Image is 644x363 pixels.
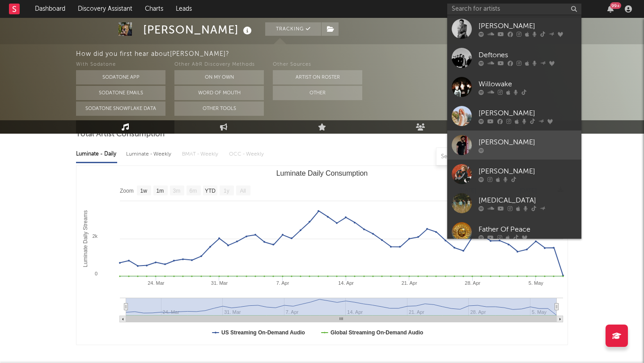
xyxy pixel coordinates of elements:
span: Total Artist Consumption [76,129,165,140]
text: 0 [95,271,97,276]
div: [PERSON_NAME] [479,21,577,31]
text: Global Streaming On-Demand Audio [330,329,424,336]
a: Father Of Peace [447,218,581,247]
text: Luminate Daily Streams [82,210,89,267]
text: 21. Apr [402,280,417,286]
a: [PERSON_NAME] [447,101,581,131]
text: YTD [205,188,216,194]
div: [PERSON_NAME] [479,166,577,177]
input: Search for artists [447,4,581,15]
div: [MEDICAL_DATA] [479,195,577,206]
text: 1m [157,188,164,194]
text: Luminate Daily Consumption [276,169,368,177]
text: All [240,188,246,194]
text: 2k [92,233,97,239]
button: Sodatone App [76,70,165,84]
text: 14. Apr [338,280,354,286]
button: On My Own [174,70,264,84]
div: [PERSON_NAME] [479,108,577,118]
a: Willowake [447,72,581,101]
text: 6m [190,188,197,194]
a: [PERSON_NAME] [447,131,581,160]
a: [MEDICAL_DATA] [447,189,581,218]
div: How did you first hear about [PERSON_NAME] ? [76,49,644,59]
text: 24. Mar [148,280,165,286]
a: [PERSON_NAME] [447,14,581,43]
div: Deftones [479,50,577,60]
text: US Streaming On-Demand Audio [221,329,305,336]
button: Artist on Roster [273,70,362,84]
div: 99 + [610,2,621,9]
text: 1y [224,188,229,194]
div: [PERSON_NAME] [143,22,254,37]
div: Willowake [479,79,577,89]
a: Deftones [447,43,581,72]
text: 5. May [529,280,544,286]
div: With Sodatone [76,59,165,70]
button: Sodatone Snowflake Data [76,101,165,116]
div: [PERSON_NAME] [479,137,577,148]
button: Word Of Mouth [174,86,264,100]
text: 31. Mar [211,280,228,286]
a: [PERSON_NAME] [447,160,581,189]
button: Other [273,86,362,100]
svg: Luminate Daily Consumption [76,166,568,345]
button: Sodatone Emails [76,86,165,100]
div: Luminate - Daily [76,147,117,162]
text: Zoom [120,188,134,194]
input: Search by song name or URL [436,153,531,160]
div: Luminate - Weekly [126,147,173,162]
div: Other A&R Discovery Methods [174,59,264,70]
div: Father Of Peace [479,224,577,235]
div: Other Sources [273,59,362,70]
button: Other Tools [174,101,264,116]
text: 1w [140,188,148,194]
text: 3m [173,188,181,194]
text: 7. Apr [276,280,289,286]
button: Tracking [265,22,321,36]
button: 99+ [607,5,614,13]
text: 28. Apr [465,280,480,286]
